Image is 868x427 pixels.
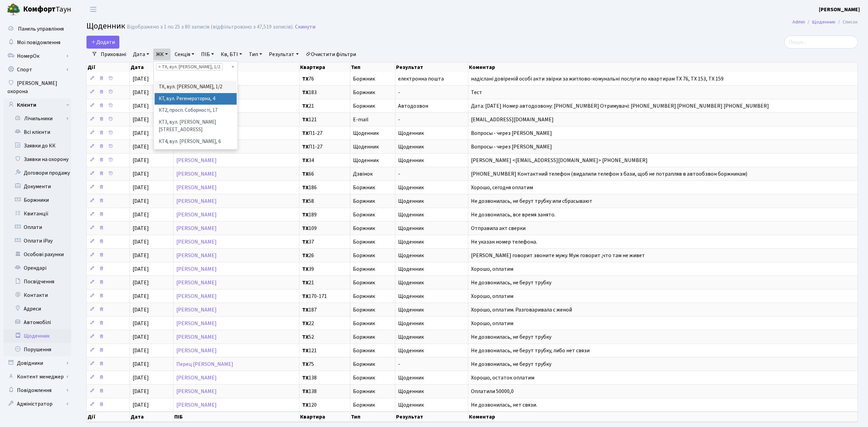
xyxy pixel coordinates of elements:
span: Щоденник [398,293,465,299]
span: [DATE] [133,75,149,83]
a: Щоденник [812,18,835,25]
span: Хорошо, оплатим [471,265,513,273]
span: 109 [302,226,347,231]
a: Посвідчення [3,275,71,288]
span: Щоденник [398,144,465,149]
li: КТ3, вул. [PERSON_NAME][STREET_ADDRESS] [155,117,237,136]
a: Скинути [295,24,315,30]
li: КТ5, вул. [PERSON_NAME][STREET_ADDRESS] [155,147,237,167]
a: [PERSON_NAME] [176,157,217,164]
span: П1-27 [302,144,347,149]
b: ТХ [302,265,309,273]
nav: breadcrumb [782,15,868,29]
a: ПІБ [198,49,217,60]
b: ТХ [302,211,309,218]
span: [DATE] [133,279,149,286]
span: Хорошо, оплатим [471,292,513,300]
b: ТХ [302,102,309,110]
span: Вопросы - через [PERSON_NAME] [471,129,552,137]
a: [PERSON_NAME] [176,374,217,381]
li: ТХ, вул. Ділова, 1/2 [156,63,223,71]
b: ТХ [302,333,309,341]
span: Щоденник [398,280,465,285]
span: 187 [302,307,347,313]
span: [DATE] [133,374,149,381]
span: 138 [302,375,347,380]
span: 120 [302,402,347,408]
span: 26 [302,253,347,258]
a: Мої повідомлення [3,36,71,49]
a: Особові рахунки [3,248,71,261]
span: 52 [302,334,347,340]
div: Відображено з 1 по 25 з 80 записів (відфільтровано з 47,519 записів). [127,24,294,30]
span: [PERSON_NAME] <[EMAIL_ADDRESS][DOMAIN_NAME]> [PHONE_NUMBER] [471,157,648,164]
a: Порушення [3,343,71,356]
span: [DATE] [133,388,149,395]
span: Не дозвонилась, не берут трубку [471,279,551,286]
span: - [398,90,465,95]
span: 170-171 [302,293,347,299]
li: ТХ, вул. [PERSON_NAME], 1/2 [155,81,237,93]
span: 58 [302,198,347,204]
span: [DATE] [133,360,149,368]
a: Контакти [3,288,71,302]
a: Лічильники [8,112,71,125]
a: Клієнти [3,98,71,112]
span: 183 [302,90,347,95]
span: [DATE] [133,333,149,341]
span: Щоденник [353,130,392,136]
a: [PERSON_NAME] [176,401,217,409]
a: Адреси [3,302,71,316]
a: Панель управління [3,22,71,36]
a: Спорт [3,63,71,76]
span: 66 [302,171,347,177]
a: [PERSON_NAME] охорона [3,76,71,98]
a: [PERSON_NAME] [176,265,217,273]
span: [DATE] [133,211,149,218]
b: ТХ [302,238,309,246]
span: Щоденник [398,266,465,272]
span: Додати [91,38,115,46]
b: ТХ [302,184,309,191]
span: Боржник [353,90,392,95]
span: E-mail [353,117,392,122]
span: Боржник [353,212,392,217]
span: Оплатили 50000,0 [471,388,514,395]
span: Боржник [353,226,392,231]
span: Видалити всі елементи [232,64,234,70]
a: Admin [792,18,805,25]
span: 75 [302,361,347,367]
span: Щоденник [398,212,465,217]
a: Всі клієнти [3,125,71,139]
span: Хорошо, оплатим [471,320,513,327]
b: ТХ [302,306,309,314]
span: 21 [302,103,347,109]
span: [DATE] [133,143,149,150]
input: Пошук... [784,36,858,49]
span: [PHONE_NUMBER] Контактний телефон (видалили телефон з бази, щоб не потрапляв в автообзвон боржникам) [471,170,747,178]
span: Дата: [DATE] Номер автодозвону: [PHONE_NUMBER] Отримувачі: [PHONE_NUMBER] [PHONE_NUMBER] [PHONE_N... [471,102,769,110]
span: Боржник [353,198,392,204]
span: 22 [302,321,347,326]
span: [DATE] [133,225,149,232]
th: Квартира [299,63,350,72]
th: Коментар [468,412,858,422]
b: [PERSON_NAME] [819,6,860,13]
span: [DATE] [133,320,149,327]
a: Заявки на охорону [3,153,71,166]
b: ТХ [302,89,309,96]
span: - [398,361,465,367]
span: [DATE] [133,238,149,246]
a: Очистити фільтри [303,49,359,60]
span: Не указан номер телефона. [471,238,537,246]
span: 37 [302,239,347,245]
button: Переключити навігацію [85,4,102,15]
a: Перец [PERSON_NAME] [176,360,233,368]
span: Боржник [353,253,392,258]
li: КТ, вул. Регенераторна, 4 [155,93,237,105]
span: [DATE] [133,265,149,273]
span: [PERSON_NAME] говорит звоните мужу. Муж говорит ,что там не живет [471,252,645,259]
span: [DATE] [133,170,149,178]
span: Не дозвонилась, не берут трубку, либо нет связи [471,347,590,354]
a: Результат [266,49,301,60]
